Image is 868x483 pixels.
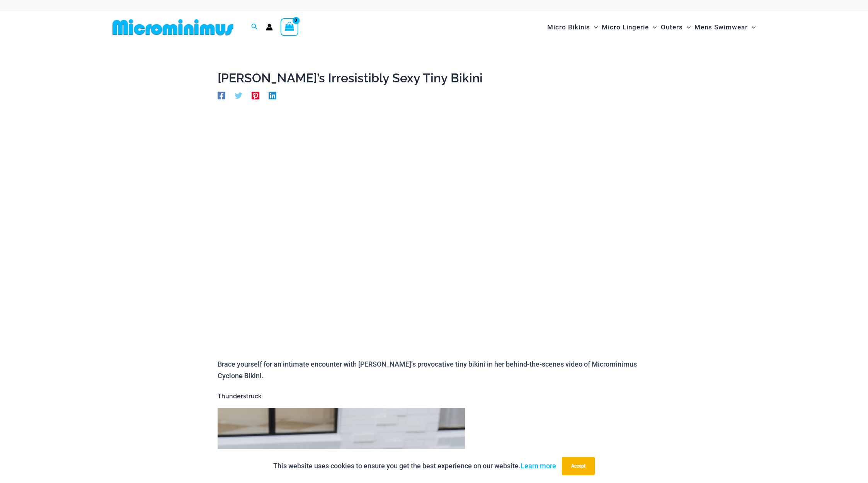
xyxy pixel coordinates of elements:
a: Pinterest [252,91,259,99]
a: Twitter [235,91,242,99]
a: OutersMenu ToggleMenu Toggle [659,15,693,39]
a: View Shopping Cart, empty [281,18,298,36]
span: Brace yourself for an intimate encounter with [PERSON_NAME]’s provocative tiny bikini in her behi... [218,360,637,380]
span: Micro Bikinis [547,17,590,37]
span: Menu Toggle [683,17,691,37]
button: Accept [562,457,595,475]
span: Mens Swimwear [694,17,748,37]
span: Micro Lingerie [602,17,649,37]
span: Menu Toggle [748,17,756,37]
a: Micro BikinisMenu ToggleMenu Toggle [545,15,600,39]
a: Micro LingerieMenu ToggleMenu Toggle [600,15,659,39]
span: Outers [661,17,683,37]
a: Mens SwimwearMenu ToggleMenu Toggle [693,15,757,39]
a: Linkedin [269,91,276,99]
a: Facebook [218,91,225,99]
span: Menu Toggle [649,17,657,37]
span: Menu Toggle [590,17,598,37]
nav: Site Navigation [544,14,759,40]
a: Account icon link [266,24,273,31]
a: Search icon link [251,22,258,32]
a: Learn more [521,462,556,470]
p: This website uses cookies to ensure you get the best experience on our website. [273,460,556,472]
h1: [PERSON_NAME]’s Irresistibly Sexy Tiny Bikini [218,71,650,85]
img: MM SHOP LOGO FLAT [109,19,237,36]
b: Thunderstruck [218,393,262,400]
